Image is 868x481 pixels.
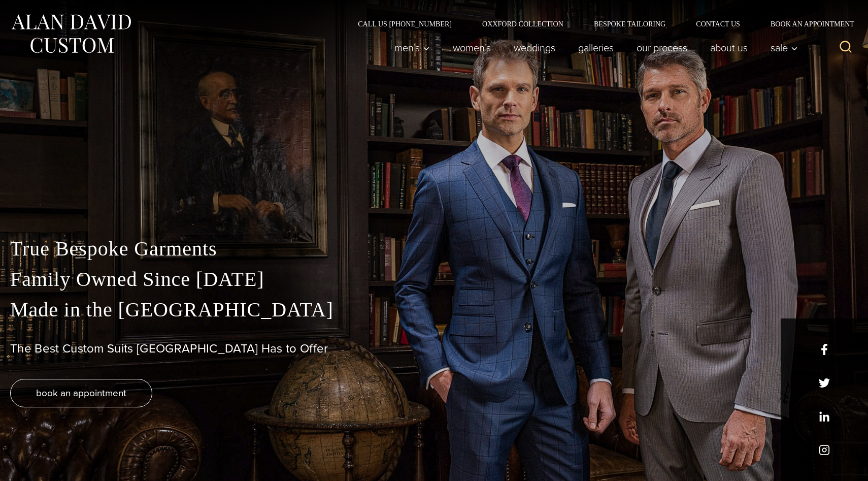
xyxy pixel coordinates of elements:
a: Book an Appointment [755,20,858,27]
span: Men’s [394,43,430,53]
img: Alan David Custom [10,11,132,56]
h1: The Best Custom Suits [GEOGRAPHIC_DATA] Has to Offer [10,341,858,356]
a: Call Us [PHONE_NUMBER] [343,20,467,27]
a: About Us [699,38,759,58]
span: book an appointment [36,386,126,400]
a: book an appointment [10,379,152,407]
nav: Secondary Navigation [343,20,858,27]
a: weddings [503,38,567,58]
a: Oxxford Collection [467,20,579,27]
a: Contact Us [681,20,755,27]
a: Women’s [442,38,503,58]
a: Bespoke Tailoring [579,20,681,27]
span: Sale [771,43,798,53]
nav: Primary Navigation [383,38,804,58]
p: True Bespoke Garments Family Owned Since [DATE] Made in the [GEOGRAPHIC_DATA] [10,234,858,325]
a: Galleries [567,38,625,58]
a: Our Process [625,38,699,58]
button: View Search Form [833,36,858,60]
